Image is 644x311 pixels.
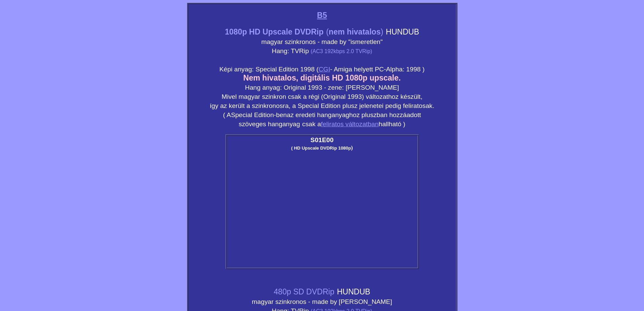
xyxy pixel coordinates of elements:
a: B5 [317,11,327,20]
small: ( A [223,111,231,118]
span: Nem hivatalos, digitális HD 1080p upscale. [243,73,401,82]
small: 480p SD DVDRip [274,287,334,296]
a: feliratos változatban [321,120,379,128]
small: Special Edition-ben [231,111,287,118]
small: ( ) [326,27,383,36]
small: ( HD Upscale DVDRip 1080p [291,146,351,151]
span: magyar szinkronos - made by [PERSON_NAME] [252,298,392,305]
small: (AC3 192kbps 2.0 TVRip) [311,48,372,54]
span: ) [351,145,353,151]
span: HUNDUB [386,27,419,36]
small: 1080p HD Upscale DVDRip [225,27,324,36]
span: nem hivatalos [329,27,381,36]
small: csak a hallható ) [302,120,405,128]
span: magyar szinkronos - made by "ismeretlen" [261,38,383,45]
span: Hang: TVRip [272,47,309,54]
small: az eredeti hanganyaghoz pluszban hozzáadott szöveges hanganyag [239,111,421,128]
span: HUNDUB [337,287,371,296]
span: S01E00 [310,136,333,143]
a: CGI [318,66,330,73]
small: Képi anyag: Special Edition 1998 ( - Amiga helyett PC-Alpha: 1998 ) Hang anyag: Original 1993 - z... [210,66,434,109]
